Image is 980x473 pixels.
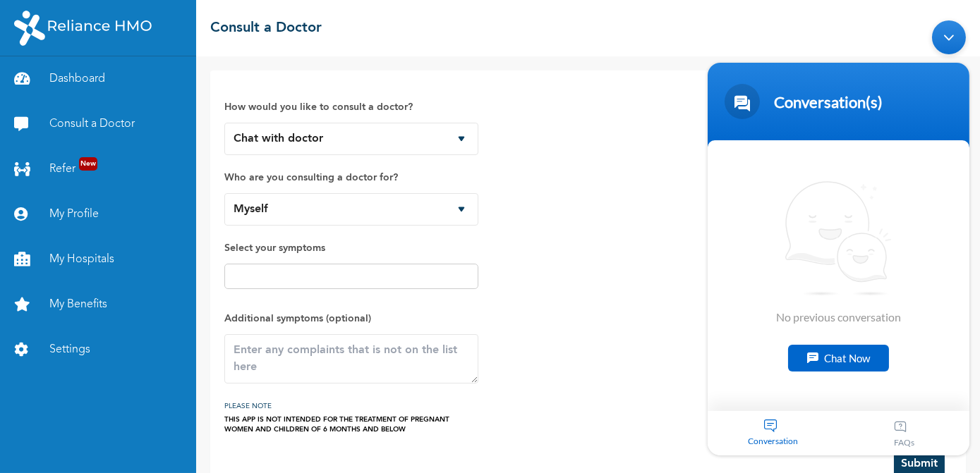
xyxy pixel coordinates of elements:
h3: PLEASE NOTE [224,398,478,414]
label: Who are you consulting a doctor for? [224,169,478,186]
h2: Consult a Doctor [210,18,322,39]
iframe: SalesIQ Chatwindow [701,13,976,462]
span: New [79,157,97,171]
label: Select your symptoms [224,240,478,257]
label: Additional symptoms (optional) [224,310,478,327]
img: RelianceHMO's Logo [14,11,152,46]
div: THIS APP IS NOT INTENDED FOR THE TREATMENT OF PREGNANT WOMEN AND CHILDREN OF 6 MONTHS AND BELOW [224,414,478,434]
label: How would you like to consult a doctor? [224,99,478,116]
